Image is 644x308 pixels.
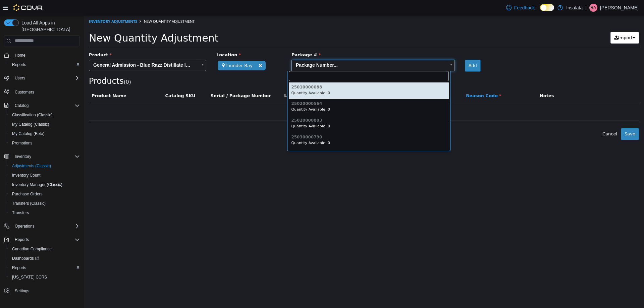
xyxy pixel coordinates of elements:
[9,139,35,147] a: Promotions
[7,189,83,199] button: Purchase Orders
[9,245,80,253] span: Canadian Compliance
[12,102,80,110] span: Catalog
[12,236,32,244] button: Reports
[7,208,83,218] button: Transfers
[12,256,39,261] span: Dashboards
[12,287,80,295] span: Settings
[12,88,37,96] a: Customers
[12,74,80,82] span: Users
[9,171,80,179] span: Inventory Count
[12,173,41,178] span: Inventory Count
[1,50,83,60] button: Home
[7,138,83,148] button: Promotions
[9,61,29,69] a: Reports
[12,191,43,197] span: Purchase Orders
[12,222,37,230] button: Operations
[7,180,83,189] button: Inventory Manager (Classic)
[15,154,31,159] span: Inventory
[9,190,45,198] a: Purchase Orders
[12,274,47,280] span: [US_STATE] CCRS
[12,152,80,161] span: Inventory
[585,4,587,12] p: |
[12,201,46,206] span: Transfers (Classic)
[9,181,80,189] span: Inventory Manager (Classic)
[207,125,246,130] small: Quantity Available: 0
[9,209,32,217] a: Transfers
[1,235,83,244] button: Reports
[1,101,83,110] button: Catalog
[7,244,83,254] button: Canadian Compliance
[7,254,83,263] a: Dashboards
[12,222,80,230] span: Operations
[12,265,26,270] span: Reports
[12,182,62,187] span: Inventory Manager (Classic)
[9,120,52,128] a: My Catalog (Classic)
[207,92,246,96] small: Quantity Available: 0
[12,140,33,146] span: Promotions
[12,236,80,244] span: Reports
[12,287,32,295] a: Settings
[591,4,596,12] span: RA
[503,1,537,14] a: Feedback
[9,162,54,170] a: Adjustments (Classic)
[15,288,29,294] span: Settings
[9,162,80,170] span: Adjustments (Classic)
[1,222,83,231] button: Operations
[1,87,83,97] button: Customers
[7,272,83,282] button: [US_STATE] CCRS
[12,51,28,59] a: Home
[9,199,80,207] span: Transfers (Classic)
[9,181,65,189] a: Inventory Manager (Classic)
[15,224,35,229] span: Operations
[207,103,363,107] h6: 25020000803
[15,237,29,242] span: Reports
[1,286,83,296] button: Settings
[9,254,42,262] a: Dashboards
[9,61,80,69] span: Reports
[9,209,80,217] span: Transfers
[7,60,83,69] button: Reports
[207,109,246,113] small: Quantity Available: 0
[19,19,80,33] span: Load All Apps in [GEOGRAPHIC_DATA]
[9,139,80,147] span: Promotions
[13,4,43,11] img: Cova
[9,130,80,138] span: My Catalog (Beta)
[9,120,80,128] span: My Catalog (Classic)
[9,264,29,272] a: Reports
[540,4,554,11] input: Dark Mode
[9,199,48,207] a: Transfers (Classic)
[12,131,45,136] span: My Catalog (Beta)
[600,4,639,12] p: [PERSON_NAME]
[9,171,43,179] a: Inventory Count
[9,254,80,262] span: Dashboards
[9,245,54,253] a: Canadian Compliance
[12,122,49,127] span: My Catalog (Classic)
[1,152,83,161] button: Inventory
[566,4,583,12] p: Insalata
[207,70,363,74] h6: 25010000088
[12,246,52,252] span: Canadian Compliance
[15,103,29,108] span: Catalog
[207,75,246,80] small: Quantity Available: 0
[7,129,83,138] button: My Catalog (Beta)
[12,163,51,169] span: Adjustments (Classic)
[15,89,34,95] span: Customers
[9,264,80,272] span: Reports
[15,75,25,81] span: Users
[7,120,83,129] button: My Catalog (Classic)
[207,86,363,90] h6: 25020000564
[12,87,80,96] span: Customers
[15,53,25,58] span: Home
[12,210,29,215] span: Transfers
[12,74,28,82] button: Users
[12,102,31,110] button: Catalog
[9,130,47,138] a: My Catalog (Beta)
[7,263,83,272] button: Reports
[207,120,363,124] h6: 25030000790
[7,110,83,120] button: Classification (Classic)
[9,111,80,119] span: Classification (Classic)
[12,112,53,118] span: Classification (Classic)
[7,161,83,171] button: Adjustments (Classic)
[1,73,83,83] button: Users
[9,111,55,119] a: Classification (Classic)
